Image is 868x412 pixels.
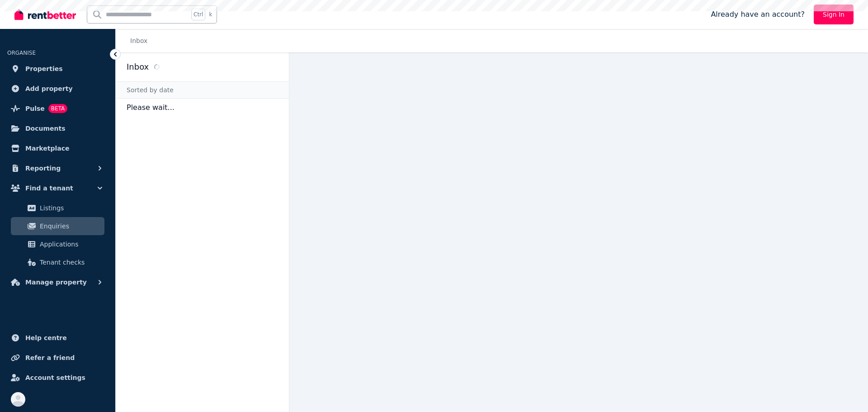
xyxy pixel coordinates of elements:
span: Manage property [25,277,87,288]
a: Help centre [7,329,108,347]
span: Marketplace [25,143,69,154]
a: Properties [7,60,108,78]
span: k [209,11,212,18]
div: Sorted by date [116,81,289,99]
a: Add property [7,80,108,98]
img: RentBetter [14,8,76,21]
a: Documents [7,119,108,137]
a: Listings [11,199,104,217]
a: Refer a friend [7,349,108,367]
span: Add property [25,83,73,94]
nav: Breadcrumb [116,29,158,52]
a: Account settings [7,369,108,387]
h2: Inbox [127,61,149,73]
span: Account settings [25,372,85,383]
span: Tenant checks [40,257,101,268]
span: Refer a friend [25,352,75,363]
button: Reporting [7,159,108,177]
span: Documents [25,123,66,134]
span: Applications [40,239,101,250]
span: Help centre [25,332,67,343]
a: Enquiries [11,217,104,235]
a: Tenant checks [11,253,104,271]
span: Ctrl [191,9,205,20]
a: Inbox [130,37,147,44]
span: Properties [25,63,63,74]
button: Find a tenant [7,179,108,197]
span: BETA [48,104,67,113]
span: Pulse [25,103,45,114]
span: Find a tenant [25,183,73,194]
span: Enquiries [40,221,101,232]
a: Marketplace [7,139,108,157]
p: Please wait... [116,99,289,117]
a: PulseBETA [7,99,108,118]
button: Manage property [7,273,108,291]
span: ORGANISE [7,50,36,56]
span: Listings [40,203,101,213]
span: Reporting [25,163,61,174]
a: Applications [11,235,104,253]
span: Already have an account? [711,9,805,20]
a: Sign In [814,5,854,24]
